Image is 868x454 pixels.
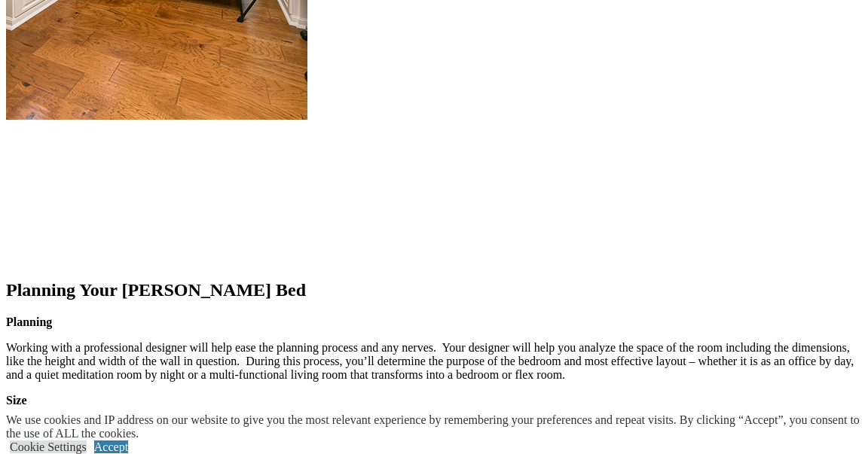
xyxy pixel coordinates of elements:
[10,440,87,453] a: Cookie Settings
[6,394,27,407] strong: Size
[6,341,862,382] p: Working with a professional designer will help ease the planning process and any nerves. Your des...
[6,280,862,300] h2: Planning Your [PERSON_NAME] Bed
[6,413,868,440] div: We use cookies and IP address on our website to give you the most relevant experience by remember...
[6,315,52,328] strong: Planning
[94,440,128,453] a: Accept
